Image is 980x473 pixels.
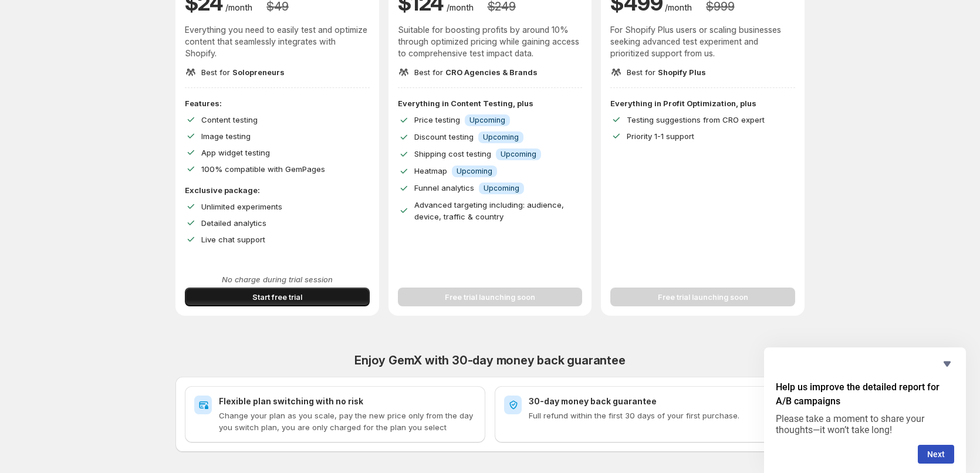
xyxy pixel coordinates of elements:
[529,410,786,421] p: Full refund within the first 30 days of your first purchase.
[627,115,765,124] span: Testing suggestions from CRO expert
[185,288,370,306] button: Start free trial
[627,131,694,141] span: Priority 1-1 support
[201,164,325,174] span: 100% compatible with GemPages
[658,67,706,77] span: Shopify Plus
[776,380,954,408] h2: Help us improve the detailed report for A/B campaigns
[665,2,692,13] p: /month
[776,357,954,464] div: Help us improve the detailed report for A/B campaigns
[414,200,564,221] span: Advanced targeting including: audience, device, traffic & country
[175,353,805,367] h2: Enjoy GemX with 30-day money back guarantee
[201,235,265,244] span: Live chat support
[940,357,954,371] button: Hide survey
[185,97,370,109] p: Features:
[252,291,302,303] span: Start free trial
[414,66,538,78] p: Best for
[201,131,251,141] span: Image testing
[445,67,538,77] span: CRO Agencies & Brands
[457,167,492,176] span: Upcoming
[483,133,519,142] span: Upcoming
[414,166,447,175] span: Heatmap
[447,2,474,13] p: /month
[185,184,370,196] p: Exclusive package:
[414,115,460,124] span: Price testing
[201,66,285,78] p: Best for
[219,396,476,407] h2: Flexible plan switching with no risk
[529,396,786,407] h2: 30-day money back guarantee
[610,97,795,109] p: Everything in Profit Optimization, plus
[201,218,266,228] span: Detailed analytics
[232,67,285,77] span: Solopreneurs
[627,66,706,78] p: Best for
[414,132,474,141] span: Discount testing
[610,24,795,59] p: For Shopify Plus users or scaling businesses seeking advanced test experiment and prioritized sup...
[398,97,583,109] p: Everything in Content Testing, plus
[414,183,474,192] span: Funnel analytics
[201,202,282,211] span: Unlimited experiments
[219,410,476,433] p: Change your plan as you scale, pay the new price only from the day you switch plan, you are only ...
[918,445,954,464] button: Next question
[484,184,519,193] span: Upcoming
[185,273,370,285] p: No charge during trial session
[201,115,258,124] span: Content testing
[414,149,491,158] span: Shipping cost testing
[185,24,370,59] p: Everything you need to easily test and optimize content that seamlessly integrates with Shopify.
[776,413,954,435] p: Please take a moment to share your thoughts—it won’t take long!
[469,116,505,125] span: Upcoming
[225,2,252,13] p: /month
[201,148,270,157] span: App widget testing
[398,24,583,59] p: Suitable for boosting profits by around 10% through optimized pricing while gaining access to com...
[501,150,536,159] span: Upcoming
